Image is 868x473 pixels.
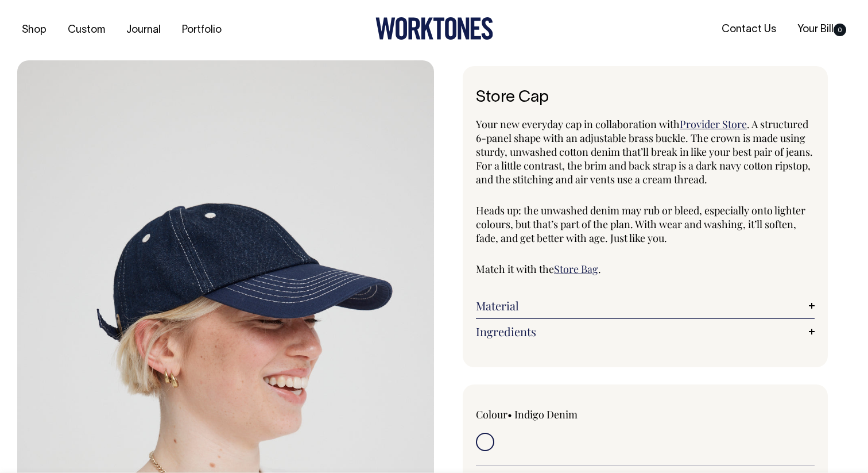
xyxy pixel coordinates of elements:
[834,24,846,36] span: 0
[507,407,512,421] span: •
[554,262,598,276] a: Store Bag
[680,117,747,131] a: Provider Store
[476,89,815,107] h1: Store Cap
[476,262,601,276] span: Match it with the .
[476,203,805,245] span: Heads up: the unwashed denim may rub or bleed, especially onto lighter colours, but that’s part o...
[476,117,680,131] span: Your new everyday cap in collaboration with
[17,21,51,40] a: Shop
[717,20,781,39] a: Contact Us
[514,407,578,421] label: Indigo Denim
[476,325,815,339] a: Ingredients
[122,21,165,40] a: Journal
[63,21,110,40] a: Custom
[476,299,815,313] a: Material
[476,407,611,421] div: Colour
[793,20,851,39] a: Your Bill0
[476,117,813,186] span: . A structured 6-panel shape with an adjustable brass buckle. The crown is made using sturdy, unw...
[177,21,226,40] a: Portfolio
